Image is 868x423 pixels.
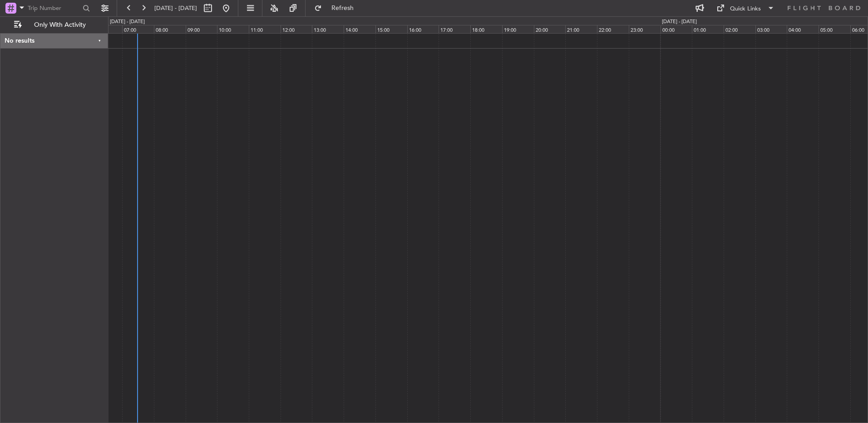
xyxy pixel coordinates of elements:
input: Trip Number [28,1,80,15]
div: 15:00 [375,25,407,33]
button: Quick Links [712,1,779,15]
div: 14:00 [344,25,375,33]
div: [DATE] - [DATE] [662,18,697,26]
div: 18:00 [470,25,502,33]
button: Refresh [310,1,365,15]
div: 17:00 [439,25,470,33]
div: 08:00 [154,25,186,33]
div: 12:00 [281,25,312,33]
div: 20:00 [534,25,566,33]
div: 00:00 [661,25,692,33]
div: 19:00 [502,25,534,33]
div: 13:00 [312,25,344,33]
div: 02:00 [724,25,755,33]
div: [DATE] - [DATE] [110,18,145,26]
div: 04:00 [787,25,819,33]
div: 23:00 [629,25,661,33]
div: Quick Links [730,5,761,14]
span: [DATE] - [DATE] [154,4,197,12]
div: 05:00 [819,25,850,33]
span: Refresh [324,5,362,11]
div: 10:00 [217,25,249,33]
button: Only With Activity [10,18,99,32]
div: 22:00 [597,25,629,33]
div: 16:00 [407,25,439,33]
div: 21:00 [565,25,597,33]
div: 11:00 [249,25,281,33]
div: 03:00 [755,25,787,33]
div: 01:00 [692,25,724,33]
span: Only With Activity [24,22,96,28]
div: 09:00 [186,25,217,33]
div: 07:00 [122,25,154,33]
